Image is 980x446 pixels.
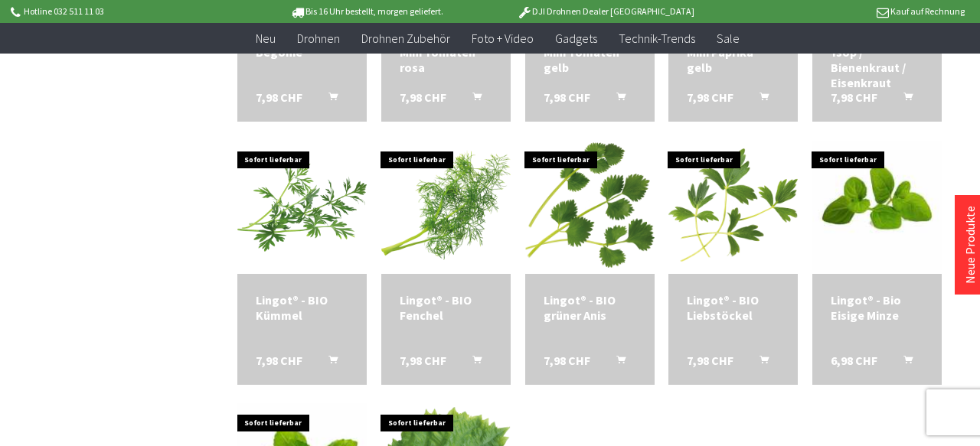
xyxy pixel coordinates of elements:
[245,23,286,54] a: Neu
[812,141,942,270] img: Lingot® - Bio Eisige Minze
[668,148,798,262] img: Lingot® - BIO Liebstöckel
[741,90,778,109] button: In den Warenkorb
[831,29,923,90] a: Lingot® - BIO Ysop / Bienenkraut / Eisenkraut 7,98 CHF In den Warenkorb
[544,292,636,323] div: Lingot® - BIO grüner Anis
[831,292,923,323] div: Lingot® - Bio Eisige Minze
[297,31,340,46] span: Drohnen
[454,353,491,373] button: In den Warenkorb
[608,23,706,54] a: Technik-Trends
[544,353,590,368] span: 7,98 CHF
[310,353,347,373] button: In den Warenkorb
[831,353,877,368] span: 6,98 CHF
[544,90,590,105] span: 7,98 CHF
[831,29,923,90] div: Lingot® - BIO Ysop / Bienenkraut / Eisenkraut
[717,31,740,46] span: Sale
[381,150,511,259] img: Lingot® - BIO Fenchel
[486,2,725,21] p: DJI Drohnen Dealer [GEOGRAPHIC_DATA]
[247,2,485,21] p: Bis 16 Uhr bestellt, morgen geliefert.
[885,353,922,373] button: In den Warenkorb
[454,90,491,109] button: In den Warenkorb
[256,292,348,323] a: Lingot® - BIO Kümmel 7,98 CHF In den Warenkorb
[361,31,450,46] span: Drohnen Zubehör
[725,2,964,21] p: Kauf auf Rechnung
[400,292,492,323] a: Lingot® - BIO Fenchel 7,98 CHF In den Warenkorb
[741,353,778,373] button: In den Warenkorb
[256,90,302,105] span: 7,98 CHF
[310,90,347,109] button: In den Warenkorb
[544,292,636,323] a: Lingot® - BIO grüner Anis 7,98 CHF In den Warenkorb
[472,31,534,46] span: Foto + Video
[962,206,978,284] a: Neue Produkte
[256,31,276,46] span: Neu
[687,292,779,323] a: Lingot® - BIO Liebstöckel 7,98 CHF In den Warenkorb
[256,292,348,323] div: Lingot® - BIO Kümmel
[598,90,635,109] button: In den Warenkorb
[400,90,446,105] span: 7,98 CHF
[687,90,733,105] span: 7,98 CHF
[598,353,635,373] button: In den Warenkorb
[400,292,492,323] div: Lingot® - BIO Fenchel
[885,90,922,109] button: In den Warenkorb
[687,353,733,368] span: 7,98 CHF
[351,23,461,54] a: Drohnen Zubehör
[461,23,544,54] a: Foto + Video
[237,158,367,252] img: Lingot® - BIO Kümmel
[831,292,923,323] a: Lingot® - Bio Eisige Minze 6,98 CHF In den Warenkorb
[400,353,446,368] span: 7,98 CHF
[555,31,597,46] span: Gadgets
[831,90,877,105] span: 7,98 CHF
[619,31,695,46] span: Technik-Trends
[256,353,302,368] span: 7,98 CHF
[706,23,750,54] a: Sale
[525,142,655,268] img: Lingot® - BIO grüner Anis
[286,23,351,54] a: Drohnen
[8,2,247,21] p: Hotline 032 511 11 03
[544,23,608,54] a: Gadgets
[687,292,779,323] div: Lingot® - BIO Liebstöckel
